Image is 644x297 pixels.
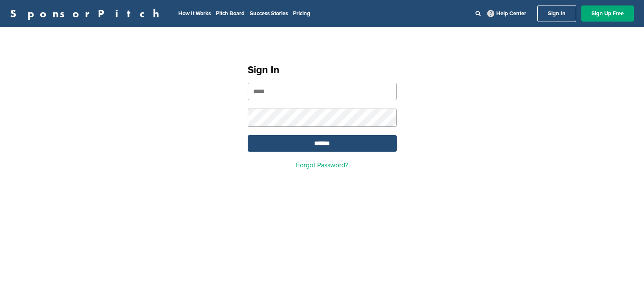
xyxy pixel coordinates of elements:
a: SponsorPitch [10,8,165,19]
a: Success Stories [250,10,288,17]
a: Pitch Board [216,10,245,17]
a: How It Works [178,10,211,17]
a: Help Center [486,8,528,19]
a: Forgot Password? [296,161,348,169]
h1: Sign In [248,63,397,78]
a: Pricing [293,10,310,17]
a: Sign Up Free [581,5,634,22]
a: Sign In [537,5,576,22]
